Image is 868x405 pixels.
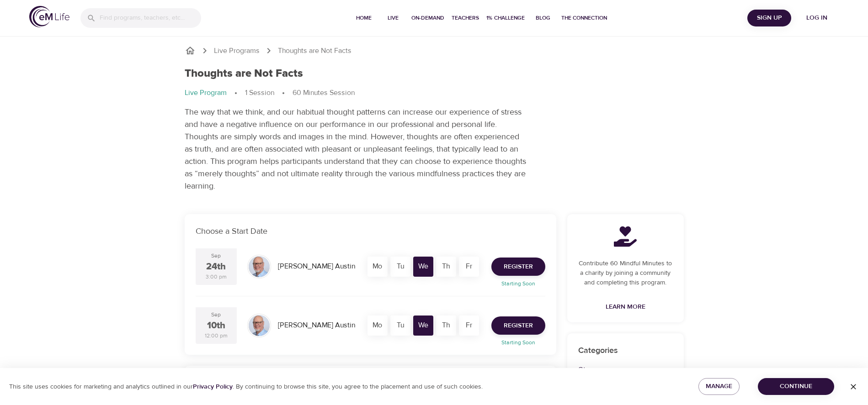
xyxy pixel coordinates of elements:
div: 10th [207,319,225,332]
button: Continue [758,378,834,395]
a: Privacy Policy [193,383,233,391]
div: Mo [367,257,388,277]
p: 1 Session [245,88,274,98]
p: 60 Minutes Session [293,88,355,98]
span: Teachers [452,13,479,23]
div: Fr [459,316,479,336]
a: Learn More [602,299,649,316]
div: Th [436,316,456,336]
span: Register [504,261,533,273]
span: Continue [765,381,827,392]
div: 3:00 pm [206,273,227,281]
p: Categories [578,344,673,357]
div: Sep [211,252,221,260]
nav: breadcrumb [185,88,684,99]
p: Contribute 60 Mindful Minutes to a charity by joining a community and completing this program. [578,259,673,288]
p: The way that we think, and our habitual thought patterns can increase our experience of stress an... [185,106,527,192]
span: Learn More [606,301,645,313]
span: The Connection [561,13,607,23]
p: Starting Soon [486,279,551,288]
div: [PERSON_NAME] Austin [274,258,359,275]
button: Register [491,316,545,335]
span: Blog [532,13,554,23]
p: Choose a Start Date [196,225,545,237]
button: Log in [795,10,839,26]
div: 24th [206,260,226,274]
span: Live [382,13,404,23]
button: Register [491,258,545,276]
img: logo [29,6,69,27]
div: [PERSON_NAME] Austin [274,316,359,334]
div: Sep [211,311,221,319]
div: Th [436,257,456,277]
button: Sign Up [747,10,791,26]
span: Register [504,320,533,331]
p: Stress [578,364,673,376]
div: Tu [390,257,410,277]
input: Find programs, teachers, etc... [100,8,201,28]
p: Thoughts are Not Facts [278,46,351,56]
span: Log in [799,12,835,24]
span: 1% Challenge [486,13,525,23]
span: On-Demand [411,13,444,23]
button: Manage [698,378,740,395]
div: We [413,257,433,277]
p: Starting Soon [486,338,551,347]
div: Mo [367,316,388,336]
span: Manage [706,381,732,392]
div: Tu [390,316,410,336]
p: Live Program [185,88,227,98]
nav: breadcrumb [185,45,684,56]
div: We [413,316,433,336]
span: Home [353,13,375,23]
div: 12:00 pm [205,332,228,340]
span: Sign Up [751,12,788,24]
a: Live Programs [214,46,260,56]
h1: Thoughts are Not Facts [185,67,303,80]
div: Fr [459,257,479,277]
